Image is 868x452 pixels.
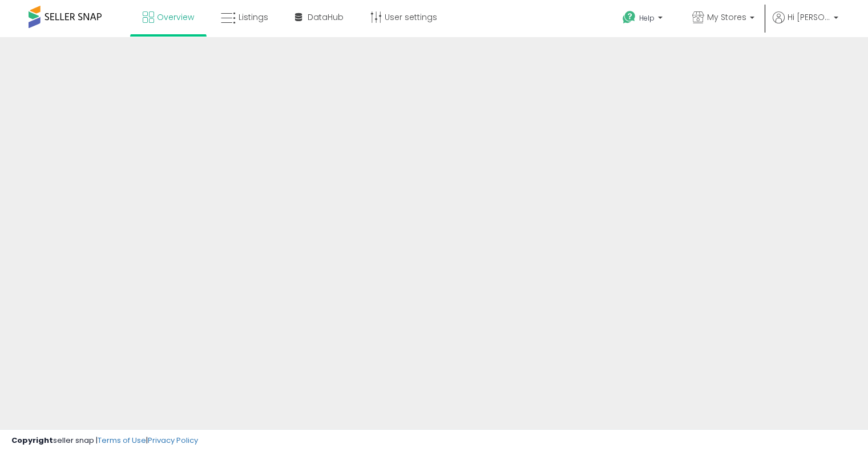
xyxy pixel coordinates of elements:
[11,435,198,446] div: seller snap | |
[788,11,830,23] span: Hi [PERSON_NAME]
[707,11,746,23] span: My Stores
[148,435,198,446] a: Privacy Policy
[622,10,636,25] i: Get Help
[773,11,838,37] a: Hi [PERSON_NAME]
[308,11,344,23] span: DataHub
[11,435,53,446] strong: Copyright
[239,11,268,23] span: Listings
[613,2,674,37] a: Help
[98,435,146,446] a: Terms of Use
[157,11,194,23] span: Overview
[639,13,655,23] span: Help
